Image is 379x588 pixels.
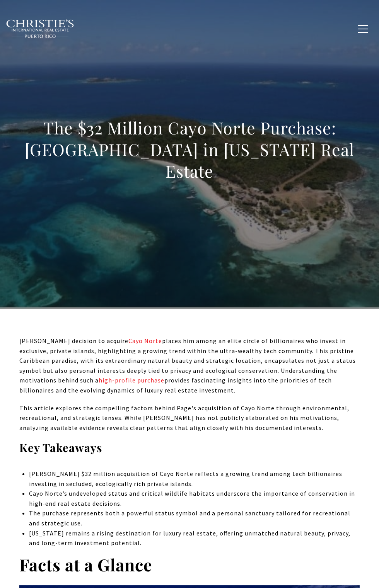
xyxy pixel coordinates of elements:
[29,469,360,489] li: [PERSON_NAME] $32 million acquisition of Cayo Norte reflects a growing trend among tech billionai...
[19,117,360,182] h1: The $32 Million Cayo Norte Purchase: [GEOGRAPHIC_DATA] in [US_STATE] Real Estate
[19,553,152,576] strong: Facts at a Glance
[128,337,162,345] a: Cayo Norte
[29,489,360,508] li: Cayo Norte’s undeveloped status and critical wildlife habitats underscore the importance of conse...
[29,508,360,528] li: The purchase represents both a powerful status symbol and a personal sanctuary tailored for recre...
[19,440,102,455] strong: Key Takeaways
[6,19,75,39] img: Christie's International Real Estate black text logo
[19,403,360,433] p: This article explores the compelling factors behind Page's acquisition of Cayo Norte through envi...
[29,529,360,548] li: [US_STATE] remains a rising destination for luxury real estate, offering unmatched natural beauty...
[19,336,360,396] p: [PERSON_NAME] decision to acquire places him among an elite circle of billionaires who invest in ...
[99,376,164,384] a: high-profile purchase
